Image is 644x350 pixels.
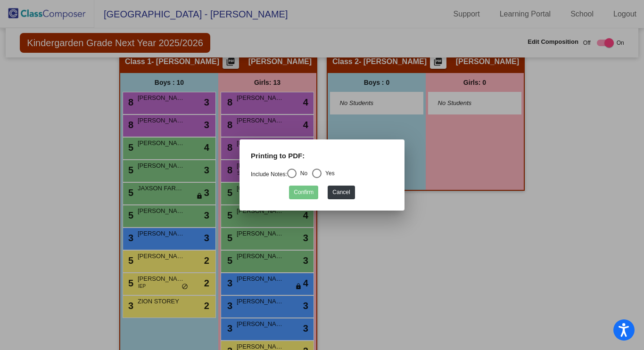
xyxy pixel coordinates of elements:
button: Confirm [289,186,318,199]
div: Yes [322,169,335,178]
button: Cancel [328,186,355,199]
a: Include Notes: [251,171,287,178]
mat-radio-group: Select an option [251,171,335,178]
label: Printing to PDF: [251,151,305,162]
div: No [297,169,307,178]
